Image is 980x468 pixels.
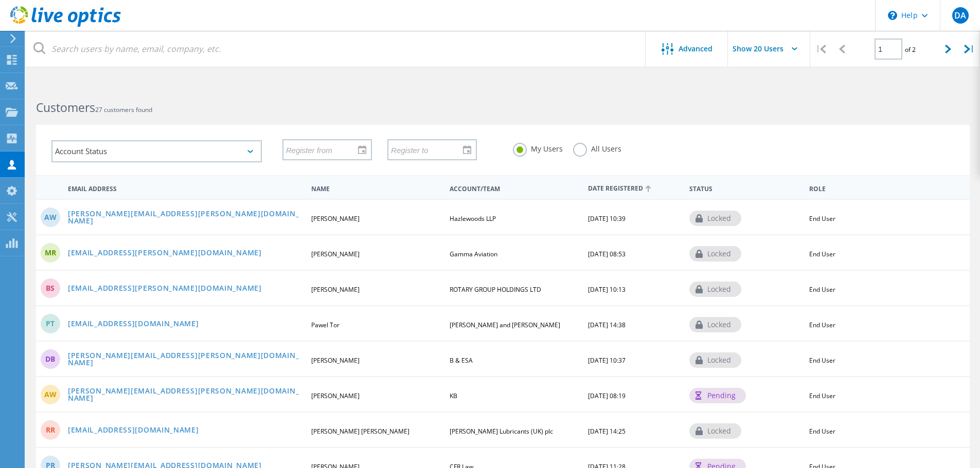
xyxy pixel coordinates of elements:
[689,388,746,403] div: pending
[46,320,55,327] span: PT
[44,214,57,221] span: AW
[689,317,741,332] div: locked
[689,352,741,368] div: locked
[513,143,563,153] label: My Users
[311,250,360,258] span: [PERSON_NAME]
[689,282,741,297] div: locked
[809,427,835,436] span: End User
[588,185,681,192] span: Date Registered
[311,427,409,436] span: [PERSON_NAME] [PERSON_NAME]
[68,320,199,329] a: [EMAIL_ADDRESS][DOMAIN_NAME]
[959,31,980,67] div: |
[810,31,831,67] div: |
[44,391,57,398] span: AW
[809,186,930,192] span: Role
[450,427,553,436] span: [PERSON_NAME] Lubricants (UK) plc
[311,356,360,365] span: [PERSON_NAME]
[26,31,646,67] input: Search users by name, email, company, etc.
[46,426,55,434] span: RR
[450,186,579,192] span: Account/Team
[36,99,95,116] b: Customers
[45,355,55,363] span: DB
[588,321,626,329] span: [DATE] 14:38
[809,250,835,258] span: End User
[51,140,262,162] div: Account Status
[450,250,497,258] span: Gamma Aviation
[809,285,835,294] span: End User
[311,214,360,223] span: [PERSON_NAME]
[954,11,966,20] span: DA
[45,249,56,256] span: MR
[809,214,835,223] span: End User
[450,214,496,223] span: Hazlewoods LLP
[689,186,800,192] span: Status
[588,250,626,258] span: [DATE] 08:53
[588,285,626,294] span: [DATE] 10:13
[588,356,626,365] span: [DATE] 10:37
[809,391,835,400] span: End User
[573,143,621,153] label: All Users
[68,426,199,435] a: [EMAIL_ADDRESS][DOMAIN_NAME]
[10,22,121,29] a: Live Optics Dashboard
[689,423,741,439] div: locked
[68,249,262,258] a: [EMAIL_ADDRESS][PERSON_NAME][DOMAIN_NAME]
[388,140,469,159] input: Register to
[311,391,360,400] span: [PERSON_NAME]
[809,356,835,365] span: End User
[283,140,364,159] input: Register from
[689,211,741,226] div: locked
[311,186,441,192] span: Name
[679,45,712,52] span: Advanced
[68,186,302,192] span: Email Address
[588,391,626,400] span: [DATE] 08:19
[888,11,897,20] svg: \n
[809,321,835,329] span: End User
[905,45,916,54] span: of 2
[311,321,340,329] span: Pawel Tor
[450,285,541,294] span: ROTARY GROUP HOLDINGS LTD
[68,285,262,293] a: [EMAIL_ADDRESS][PERSON_NAME][DOMAIN_NAME]
[95,105,152,114] span: 27 customers found
[450,356,473,365] span: B & ESA
[68,352,302,368] a: [PERSON_NAME][EMAIL_ADDRESS][PERSON_NAME][DOMAIN_NAME]
[450,391,457,400] span: KB
[68,387,302,403] a: [PERSON_NAME][EMAIL_ADDRESS][PERSON_NAME][DOMAIN_NAME]
[450,321,560,329] span: [PERSON_NAME] and [PERSON_NAME]
[588,214,626,223] span: [DATE] 10:39
[311,285,360,294] span: [PERSON_NAME]
[68,210,302,226] a: [PERSON_NAME][EMAIL_ADDRESS][PERSON_NAME][DOMAIN_NAME]
[588,427,626,436] span: [DATE] 14:25
[689,246,741,261] div: locked
[46,285,55,292] span: BS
